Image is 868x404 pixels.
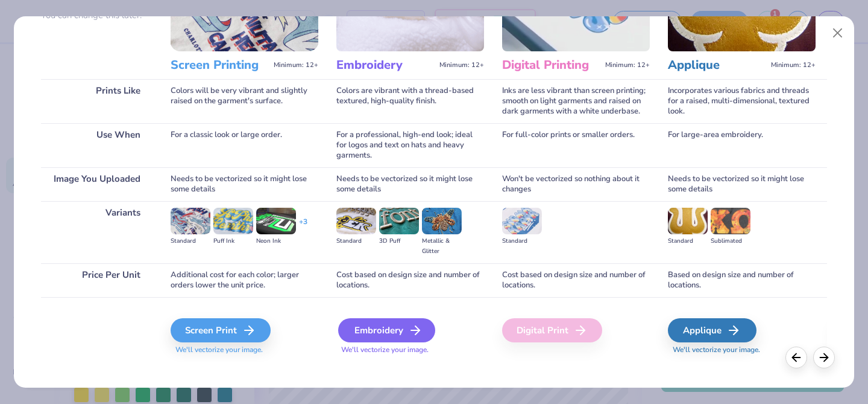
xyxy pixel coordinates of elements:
div: Needs to be vectorized so it might lose some details [336,167,484,201]
span: We'll vectorize your image. [668,345,816,355]
div: For large-area embroidery. [668,123,816,167]
div: Cost based on design size and number of locations. [336,263,484,297]
div: Additional cost for each color; larger orders lower the unit price. [171,263,318,297]
span: We'll vectorize your image. [171,345,318,355]
div: 3D Puff [379,236,419,246]
div: Variants [41,201,153,263]
div: Digital Print [502,318,602,342]
div: Price Per Unit [41,263,153,297]
div: Puff Ink [213,236,253,246]
div: Standard [171,236,210,246]
img: Standard [171,208,210,234]
span: Minimum: 12+ [439,61,484,69]
button: Close [826,22,849,45]
img: Standard [502,208,542,234]
img: Metallic & Glitter [422,208,462,234]
img: Puff Ink [213,208,253,234]
span: Minimum: 12+ [605,61,650,69]
img: Standard [336,208,376,234]
h3: Digital Printing [502,57,600,73]
div: Standard [668,236,708,246]
div: Won't be vectorized so nothing about it changes [502,167,650,201]
div: + 3 [299,217,307,237]
p: You can change this later. [41,10,153,21]
span: Minimum: 12+ [274,61,318,69]
div: Standard [336,236,376,246]
div: Needs to be vectorized so it might lose some details [668,167,816,201]
div: Colors are vibrant with a thread-based textured, high-quality finish. [336,79,484,123]
div: For full-color prints or smaller orders. [502,123,650,167]
img: 3D Puff [379,208,419,234]
div: Metallic & Glitter [422,236,462,257]
div: For a professional, high-end look; ideal for logos and text on hats and heavy garments. [336,123,484,167]
div: Inks are less vibrant than screen printing; smooth on light garments and raised on dark garments ... [502,79,650,123]
h3: Screen Printing [171,57,269,73]
div: Cost based on design size and number of locations. [502,263,650,297]
div: Image You Uploaded [41,167,153,201]
div: Use When [41,123,153,167]
img: Sublimated [711,208,750,234]
div: Incorporates various fabrics and threads for a raised, multi-dimensional, textured look. [668,79,816,123]
div: Needs to be vectorized so it might lose some details [171,167,318,201]
div: Sublimated [711,236,750,246]
div: Embroidery [338,318,435,342]
div: Prints Like [41,79,153,123]
div: Applique [668,318,756,342]
img: Standard [668,208,708,234]
div: Based on design size and number of locations. [668,263,816,297]
div: Colors will be very vibrant and slightly raised on the garment's surface. [171,79,318,123]
span: Minimum: 12+ [771,61,816,69]
span: We'll vectorize your image. [336,345,484,355]
div: For a classic look or large order. [171,123,318,167]
div: Neon Ink [256,236,296,246]
img: Neon Ink [256,208,296,234]
h3: Embroidery [336,57,435,73]
div: Standard [502,236,542,246]
h3: Applique [668,57,766,73]
div: Screen Print [171,318,271,342]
